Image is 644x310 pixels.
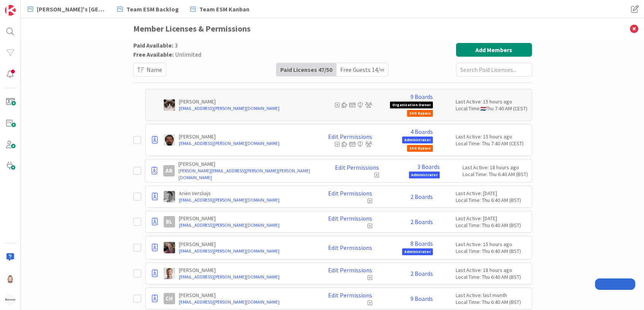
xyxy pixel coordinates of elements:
[456,105,528,112] div: Local Time: Thu 7:40 AM (CEST)
[410,240,433,247] a: 8 Boards
[335,164,379,171] a: Edit Permissions
[133,41,173,49] span: Paid Available:
[199,5,249,14] span: Team ESM Kanban
[402,137,433,143] span: Administrator
[410,193,433,200] a: 2 Boards
[126,5,179,14] span: Team ESM Backlog
[456,241,528,248] div: Last Active: 15 hours ago
[5,5,16,16] img: Visit kanbanzone.com
[456,98,528,105] div: Last Active: 15 hours ago
[163,165,175,176] div: AR
[462,171,528,178] div: Local Time: Thu 6:40 AM (BST)
[410,270,433,277] a: 2 Boards
[179,98,311,105] p: [PERSON_NAME]
[456,273,528,280] div: Local Time: Thu 6:40 AM (BST)
[456,63,532,76] input: Search Paid Licenses...
[456,248,528,254] div: Local Time: Thu 6:40 AM (BST)
[5,294,16,305] img: avatar
[456,299,528,305] div: Local Time: Thu 6:40 AM (BST)
[164,242,175,253] img: BF
[328,133,372,140] a: Edit Permissions
[328,267,372,273] a: Edit Permissions
[113,2,183,16] a: Team ESM Backlog
[164,216,175,227] div: BL
[456,292,528,299] div: Last Active: last month
[456,140,528,147] div: Local Time: Thu 7:40 AM (CEST)
[328,190,372,197] a: Edit Permissions
[179,299,311,305] a: [EMAIL_ADDRESS][PERSON_NAME][DOMAIN_NAME]
[407,145,433,152] span: SSO Bypass
[5,273,16,284] img: Rv
[410,295,433,302] a: 9 Boards
[328,215,372,222] a: Edit Permissions
[179,273,311,280] a: [EMAIL_ADDRESS][PERSON_NAME][DOMAIN_NAME]
[175,51,201,58] span: Unlimited
[456,43,532,57] button: Add Members
[456,222,528,229] div: Local Time: Thu 6:40 AM (BST)
[164,99,175,111] img: Kv
[276,63,336,76] div: Paid Licenses 47 / 50
[179,140,311,147] a: [EMAIL_ADDRESS][PERSON_NAME][DOMAIN_NAME]
[179,215,311,222] p: [PERSON_NAME]
[462,164,528,171] div: Last Active: 18 hours ago
[133,18,532,39] h3: Member Licenses & Permissions
[417,163,440,170] a: 3 Boards
[179,267,311,273] p: [PERSON_NAME]
[481,107,486,111] img: nl.png
[336,63,388,76] div: Free Guests 14 / ∞
[175,41,178,49] span: 3
[456,197,528,203] div: Local Time: Thu 6:40 AM (BST)
[179,222,311,229] a: [EMAIL_ADDRESS][PERSON_NAME][DOMAIN_NAME]
[179,133,311,140] p: [PERSON_NAME]
[407,110,433,117] span: SSO Bypass
[179,105,311,112] a: [EMAIL_ADDRESS][PERSON_NAME][DOMAIN_NAME]
[133,51,174,58] span: Free Available:
[164,293,175,304] div: CH
[164,134,175,146] img: AC
[390,102,433,108] span: Organization Owner
[328,244,372,251] a: Edit Permissions
[410,93,433,100] a: 9 Boards
[179,190,311,197] p: Ariën Versluijs
[164,191,175,202] img: AV
[179,248,311,254] a: [EMAIL_ADDRESS][PERSON_NAME][DOMAIN_NAME]
[178,167,318,181] a: [PERSON_NAME][EMAIL_ADDRESS][PERSON_NAME][PERSON_NAME][DOMAIN_NAME]
[179,197,311,203] a: [EMAIL_ADDRESS][PERSON_NAME][DOMAIN_NAME]
[23,2,110,16] a: [PERSON_NAME]'s [GEOGRAPHIC_DATA]
[409,172,440,178] span: Administrator
[402,248,433,255] span: Administrator
[328,292,372,299] a: Edit Permissions
[133,63,166,76] button: Name
[410,128,433,135] a: 4 Boards
[147,65,162,74] span: Name
[456,190,528,197] div: Last Active: [DATE]
[179,292,311,299] p: [PERSON_NAME]
[456,133,528,140] div: Last Active: 15 hours ago
[456,267,528,273] div: Last Active: 18 hours ago
[186,2,254,16] a: Team ESM Kanban
[178,161,318,167] p: [PERSON_NAME]
[456,215,528,222] div: Last Active: [DATE]
[410,218,433,225] a: 2 Boards
[179,241,311,248] p: [PERSON_NAME]
[164,268,175,279] img: BO
[37,5,106,14] span: [PERSON_NAME]'s [GEOGRAPHIC_DATA]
